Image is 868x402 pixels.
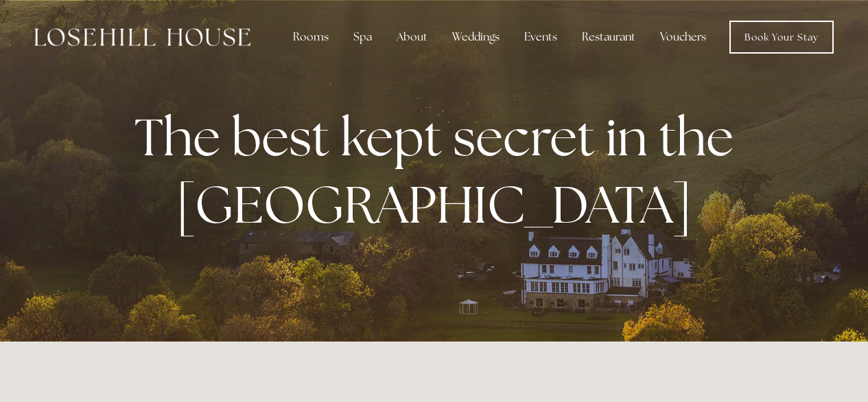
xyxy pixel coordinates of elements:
[513,23,568,51] div: Events
[282,23,340,51] div: Rooms
[441,23,511,51] div: Weddings
[571,23,646,51] div: Restaurant
[34,28,250,46] img: Losehill House
[649,23,717,51] a: Vouchers
[386,23,438,51] div: About
[729,21,834,54] a: Book Your Stay
[342,23,383,51] div: Spa
[134,103,744,238] strong: The best kept secret in the [GEOGRAPHIC_DATA]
